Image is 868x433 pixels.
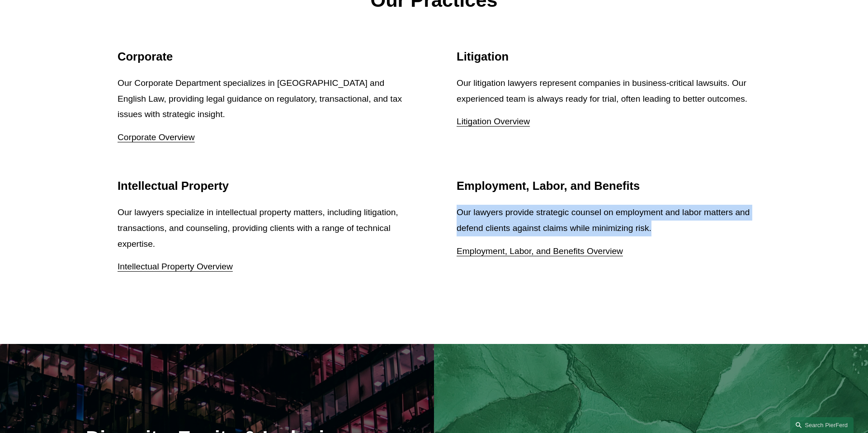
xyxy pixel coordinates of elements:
[118,262,233,271] a: Intellectual Property Overview
[790,417,854,433] a: Search this site
[457,117,530,126] a: Litigation Overview
[457,246,623,256] a: Employment, Labor, and Benefits Overview
[457,205,750,236] p: Our lawyers provide strategic counsel on employment and labor matters and defend clients against ...
[457,179,750,193] h2: Employment, Labor, and Benefits
[457,50,750,64] h2: Litigation
[118,179,411,193] h2: Intellectual Property
[457,75,750,107] p: Our litigation lawyers represent companies in business-critical lawsuits. Our experienced team is...
[118,75,411,122] p: Our Corporate Department specializes in [GEOGRAPHIC_DATA] and English Law, providing legal guidan...
[118,205,411,252] p: Our lawyers specialize in intellectual property matters, including litigation, transactions, and ...
[118,132,195,142] a: Corporate Overview
[118,50,411,64] h2: Corporate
